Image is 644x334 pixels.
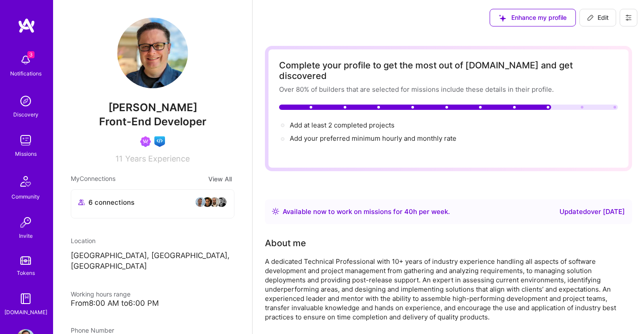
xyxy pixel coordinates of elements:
span: Edit [587,13,609,22]
img: avatar [195,197,206,207]
div: A dedicated Technical Professional with 10+ years of industry experience handling all aspects of ... [265,257,619,322]
img: Been on Mission [140,136,151,147]
div: Community [11,192,40,201]
button: View All [206,174,234,184]
span: Enhance my profile [499,13,567,22]
img: Community [15,171,36,192]
img: Availability [272,208,279,215]
span: Working hours range [71,290,130,298]
div: Missions [15,149,37,158]
div: Discovery [13,110,38,119]
img: avatar [209,197,220,207]
span: [PERSON_NAME] [71,101,234,114]
img: discovery [17,92,34,110]
button: Enhance my profile [490,9,576,26]
img: logo [18,18,35,34]
span: 3 [27,51,34,58]
img: User Avatar [117,18,188,88]
div: [DOMAIN_NAME] [4,308,47,317]
div: Updated over [DATE] [560,206,625,217]
img: avatar [216,197,227,207]
img: tokens [20,256,31,265]
img: avatar [202,197,213,207]
p: [GEOGRAPHIC_DATA], [GEOGRAPHIC_DATA], [GEOGRAPHIC_DATA] [71,251,234,272]
div: Over 80% of builders that are selected for missions include these details in their profile. [279,85,618,94]
img: bell [17,51,34,69]
div: From 8:00 AM to 6:00 PM [71,299,234,308]
span: 40 [404,207,413,216]
span: Add at least 2 completed projects [290,121,395,129]
span: Front-End Developer [99,115,207,128]
button: 6 connectionsavataravataravataravatar [71,189,234,218]
span: Years Experience [125,154,190,163]
div: Tokens [17,268,35,278]
span: 11 [115,154,123,163]
i: icon Collaborator [78,199,85,206]
button: Edit [579,9,616,26]
div: Invite [19,231,33,240]
img: teamwork [17,131,34,149]
img: Invite [17,214,34,231]
span: My Connections [71,174,115,184]
div: Complete your profile to get the most out of [DOMAIN_NAME] and get discovered [279,60,618,81]
div: Available now to work on missions for h per week . [283,206,450,217]
span: Add your preferred minimum hourly and monthly rate [290,134,456,143]
div: Notifications [10,69,42,78]
img: Front-end guild [154,136,165,147]
img: guide book [17,290,34,308]
div: Location [71,236,234,245]
span: 6 connections [88,198,134,207]
div: About me [265,236,306,250]
i: icon SuggestedTeams [499,15,506,22]
span: Phone Number [71,326,114,334]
